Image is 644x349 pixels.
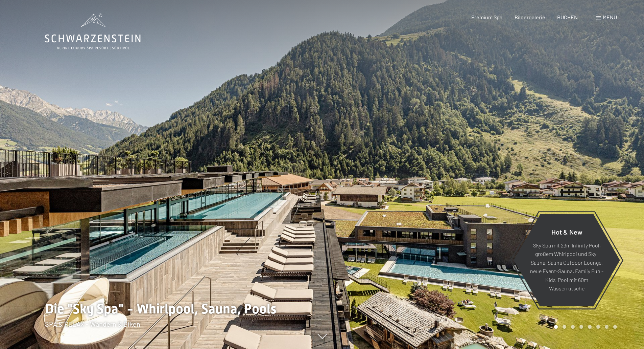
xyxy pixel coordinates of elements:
div: Carousel Page 2 [563,325,566,329]
div: Carousel Page 3 [571,325,575,329]
div: Carousel Page 1 (Current Slide) [554,325,558,329]
div: Carousel Pagination [552,325,617,329]
div: Carousel Page 5 [588,325,592,329]
a: Hot & New Sky Spa mit 23m Infinity Pool, großem Whirlpool und Sky-Sauna, Sauna Outdoor Lounge, ne... [513,214,620,307]
div: Carousel Page 8 [613,325,617,329]
p: Sky Spa mit 23m Infinity Pool, großem Whirlpool und Sky-Sauna, Sauna Outdoor Lounge, neue Event-S... [530,241,603,293]
div: Carousel Page 7 [605,325,609,329]
a: Premium Spa [471,14,502,20]
div: Carousel Page 6 [596,325,600,329]
div: Carousel Page 4 [579,325,583,329]
span: Menü [603,14,617,20]
a: BUCHEN [557,14,578,20]
span: Hot & New [551,227,582,236]
a: Bildergalerie [515,14,545,20]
